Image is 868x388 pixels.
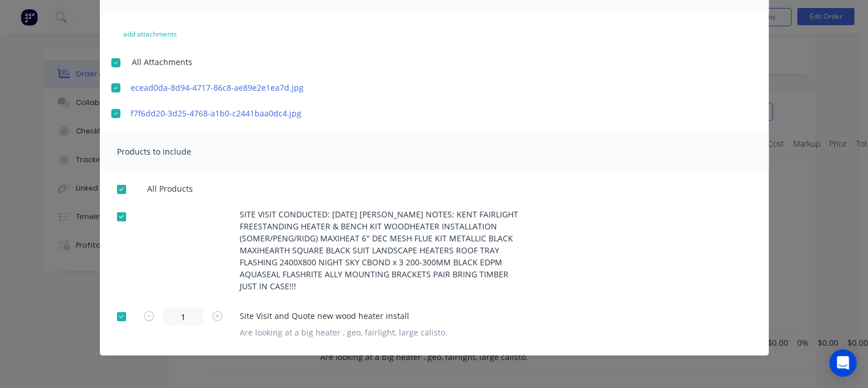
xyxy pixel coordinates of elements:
[240,310,447,322] span: Site Visit and Quote new wood heater install
[111,25,189,43] button: add attachments
[131,107,330,119] a: f7f6dd20-3d25-4768-a1b0-c2441baa0dc4.jpg
[829,349,857,377] div: Open Intercom Messenger
[117,146,191,157] span: Products to include
[131,82,330,94] a: ecead0da-8d94-4717-86c8-ae89e2e1ea7d.jpg
[147,183,200,195] span: All Products
[240,208,525,292] span: SITE VISIT CONDUCTED: [DATE] [PERSON_NAME] NOTES: KENT FAIRLIGHT FREESTANDING HEATER & BENCH KIT ...
[132,56,192,68] span: All Attachments
[240,326,447,338] div: Are looking at a big heater , geo, fairlight, large calisto.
